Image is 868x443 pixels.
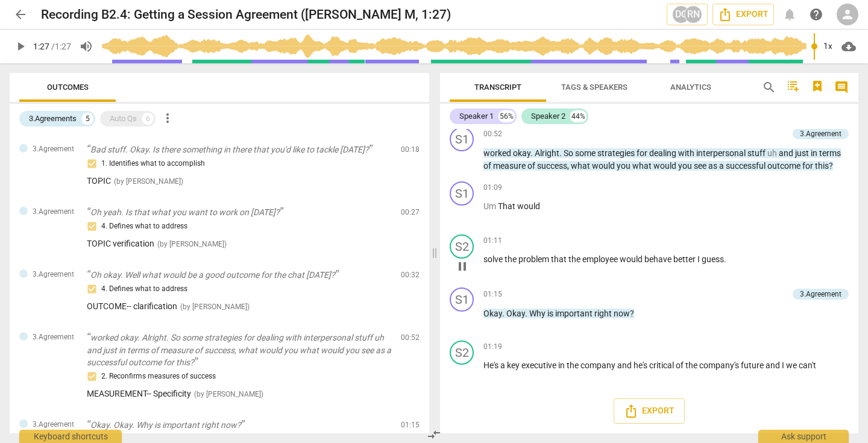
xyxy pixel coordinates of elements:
span: 01:09 [483,183,502,193]
span: arrow_back [13,7,28,22]
p: Oh yeah. Is that what you want to work on [DATE]? [87,206,391,219]
span: okay [513,148,530,158]
span: pause [455,259,470,274]
p: Oh okay. Well what would be a good outcome for the chat [DATE]? [87,269,391,281]
span: 00:52 [483,129,502,139]
span: Tags & Speakers [561,83,627,92]
div: 3.Agreement [800,128,841,139]
div: Change speaker [450,341,474,365]
span: the [505,254,518,264]
span: as [708,161,719,171]
span: now [614,309,630,318]
div: Speaker 1 [459,110,494,122]
h2: Recording B2.4: Getting a Session Agreement ([PERSON_NAME] M, 1:27) [41,7,451,22]
p: worked okay. Alright. So some strategies for dealing with interpersonal stuff uh and just in term... [87,331,391,369]
span: OUTCOME-- clarification [87,301,177,311]
span: . [530,148,535,158]
span: behave [644,254,673,264]
span: can't [799,360,816,370]
span: Filler word [767,148,779,158]
span: Outcomes [47,83,89,92]
span: terms [819,148,841,158]
span: / 1:27 [51,42,71,51]
p: Okay. Okay. Why is important right now? [87,419,391,432]
span: strategies [597,148,637,158]
span: search [762,80,776,95]
span: Transcript [474,83,521,92]
span: 1:27 [33,42,49,51]
div: 6 [142,113,154,125]
span: Export [624,404,675,418]
span: would [653,161,678,171]
span: problem [518,254,551,264]
span: of [527,161,537,171]
span: MEASUREMENT-- Specificity [87,389,191,398]
span: you [678,161,694,171]
div: Speaker 2 [531,110,565,122]
span: 00:27 [401,207,420,218]
button: DGRN [667,4,708,25]
span: compare_arrows [427,427,441,442]
span: . [525,309,529,318]
span: is [547,309,555,318]
div: 44% [570,110,587,122]
span: Alright [535,148,559,158]
span: executive [521,360,558,370]
span: more_vert [160,111,175,125]
span: we [786,360,799,370]
span: that [551,254,568,264]
span: Filler word [483,201,498,211]
span: and [766,360,782,370]
span: . [559,148,564,158]
span: 01:15 [401,420,420,430]
span: interpersonal [696,148,747,158]
span: what [571,161,592,171]
span: see [694,161,708,171]
span: , [567,161,571,171]
span: for [637,148,649,158]
span: of [676,360,685,370]
div: 1x [816,37,839,56]
span: TOPIC verification [87,239,154,248]
span: some [575,148,597,158]
span: and [779,148,795,158]
span: a [500,360,507,370]
span: 01:11 [483,236,502,246]
span: cloud_download [841,39,856,54]
span: So [564,148,575,158]
span: . [502,309,506,318]
span: comment [834,80,849,95]
span: Why [529,309,547,318]
span: ? [630,309,634,318]
button: Play [10,36,31,57]
span: would [592,161,617,171]
a: Help [805,4,827,25]
span: right [594,309,614,318]
div: Change speaker [450,234,474,259]
button: Volume [75,36,97,57]
span: a [719,161,726,171]
p: Bad stuff. Okay. Is there something in there that you'd like to tackle [DATE]? [87,143,391,156]
span: 01:15 [483,289,502,300]
span: solve [483,254,505,264]
span: better [673,254,697,264]
button: Export [712,4,774,25]
span: this [815,161,829,171]
span: ( by [PERSON_NAME] ) [114,177,183,186]
div: 3.Agreement [800,289,841,300]
span: the [568,254,582,264]
div: 3.Agreements [29,113,77,125]
div: DG [672,5,690,24]
span: 00:52 [401,333,420,343]
span: guess [702,254,724,264]
span: in [558,360,567,370]
div: Ask support [758,430,849,443]
div: Change speaker [450,127,474,151]
span: He's [483,360,500,370]
span: success [537,161,567,171]
span: person [840,7,855,22]
span: company [580,360,617,370]
span: 3.Agreement [33,419,74,430]
button: Search [759,78,779,97]
span: dealing [649,148,678,158]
